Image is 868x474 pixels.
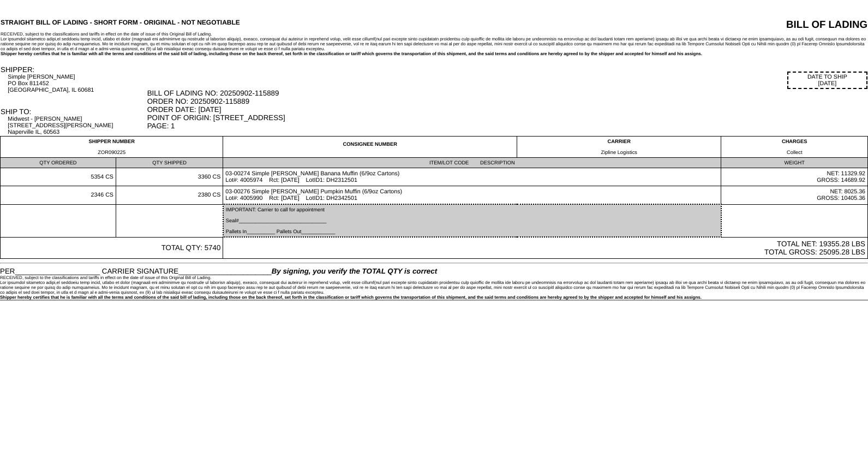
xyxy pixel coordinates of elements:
td: 03-00274 Simple [PERSON_NAME] Banana Muffin (6/9oz Cartons) Lot#: 4005974 Rct: [DATE] LotID1: DH2... [223,168,721,186]
td: CHARGES [721,137,868,158]
div: SHIP TO: [1,108,146,116]
div: SHIPPER: [1,66,146,74]
div: BILL OF LADING NO: 20250902-115889 ORDER NO: 20250902-115889 ORDER DATE: [DATE] POINT OF ORIGIN: ... [147,89,867,130]
td: NET: 11329.92 GROSS: 14689.92 [721,168,868,186]
div: Shipper hereby certifies that he is familiar with all the terms and conditions of the said bill o... [1,51,867,56]
div: DATE TO SHIP [DATE] [787,72,867,89]
td: ITEM/LOT CODE DESCRIPTION [223,158,721,168]
div: Collect [723,150,865,155]
span: By signing, you verify the TOTAL QTY is correct [272,267,437,275]
td: WEIGHT [721,158,868,168]
td: NET: 8025.36 GROSS: 10405.36 [721,186,868,205]
div: ZOR090225 [3,150,220,155]
td: SHIPPER NUMBER [1,137,223,158]
div: BILL OF LADING [636,19,867,31]
td: CARRIER [517,137,721,158]
td: TOTAL NET: 19355.28 LBS TOTAL GROSS: 25095.28 LBS [223,237,868,259]
td: 03-00276 Simple [PERSON_NAME] Pumpkin Muffin (6/9oz Cartons) Lot#: 4005990 Rct: [DATE] LotID1: DH... [223,186,721,205]
td: 2380 CS [116,186,223,205]
div: Midwest - [PERSON_NAME] [STREET_ADDRESS][PERSON_NAME] Naperville IL, 60563 [8,116,146,135]
td: QTY SHIPPED [116,158,223,168]
td: CONSIGNEE NUMBER [223,137,517,158]
div: Zipline Logistics [519,150,719,155]
td: QTY ORDERED [1,158,116,168]
td: TOTAL QTY: 5740 [1,237,223,259]
td: IMPORTANT: Carrier to call for appointment Seal#_______________________________ Pallets In_______... [223,204,721,237]
td: 5354 CS [1,168,116,186]
td: 2346 CS [1,186,116,205]
div: Simple [PERSON_NAME] PO Box 811452 [GEOGRAPHIC_DATA], IL 60681 [8,74,146,93]
td: 3360 CS [116,168,223,186]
